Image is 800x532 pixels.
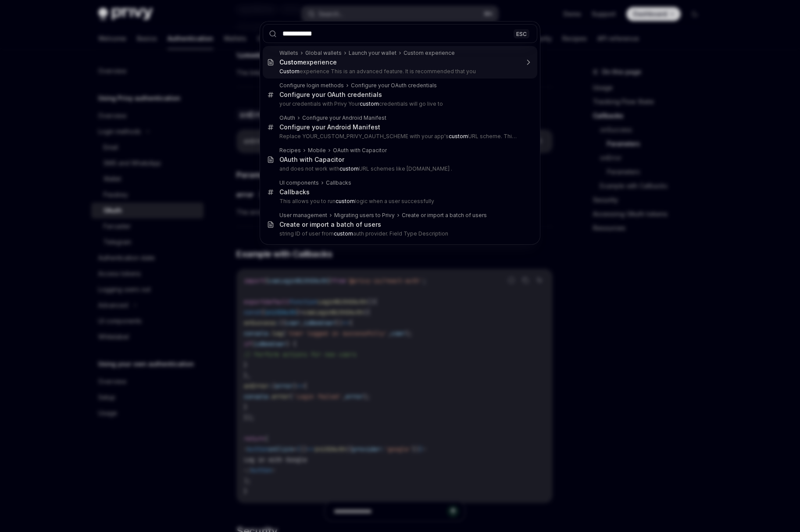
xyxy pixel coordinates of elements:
[305,50,342,57] div: Global wallets
[336,198,355,204] b: custom
[279,165,519,172] p: and does not work with URL schemes like [DOMAIN_NAME] .
[308,147,326,154] div: Mobile
[279,147,301,154] div: Recipes
[279,156,344,164] div: OAuth with Capacitor
[279,221,381,229] div: Create or import a batch of users
[279,50,298,57] div: Wallets
[514,29,529,38] div: ESC
[279,91,382,99] div: Configure your OAuth credentials
[279,58,337,66] div: experience
[279,100,519,107] p: your credentials with Privy Your credentials will go live to
[302,114,386,121] div: Configure your Android Manifest
[279,212,327,219] div: User management
[279,133,519,140] p: Replace YOUR_CUSTOM_PRIVY_OAUTH_SCHEME with your app's URL scheme. This s
[279,82,344,89] div: Configure login methods
[279,114,295,121] div: OAuth
[402,212,487,219] div: Create or import a batch of users
[279,123,380,131] div: Configure your Android Manifest
[279,188,310,196] div: Callbacks
[334,230,353,237] b: custom
[279,58,303,66] b: Custom
[279,179,319,186] div: UI components
[360,100,379,107] b: custom
[279,68,300,75] b: Custom
[349,50,396,57] div: Launch your wallet
[334,212,395,219] div: Migrating users to Privy
[279,198,519,205] p: This allows you to run logic when a user successfully
[351,82,437,89] div: Configure your OAuth credentials
[339,165,359,172] b: custom
[279,68,519,75] p: experience This is an advanced feature. It is recommended that you
[449,133,468,139] b: custom
[326,179,351,186] div: Callbacks
[279,230,519,237] p: string ID of user from auth provider. Field Type Description
[404,50,455,57] div: Custom experience
[333,147,387,154] div: OAuth with Capacitor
